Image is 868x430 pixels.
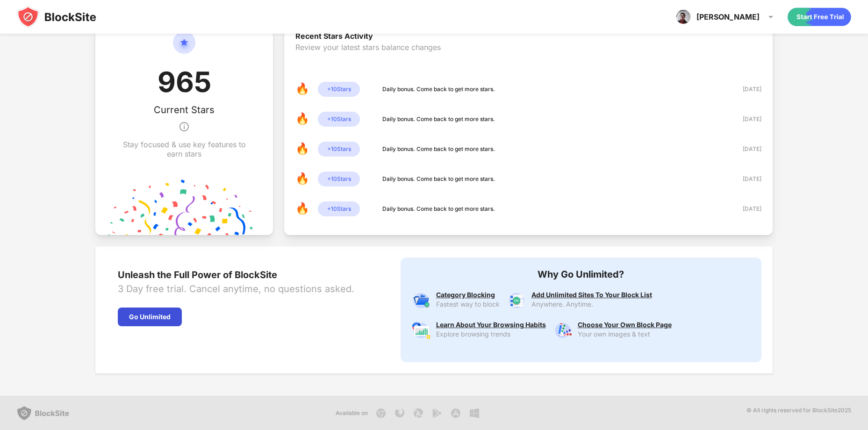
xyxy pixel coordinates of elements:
[382,85,495,94] div: Daily bonus. Come back to get more stars.
[295,201,310,216] div: 🔥
[158,65,211,104] div: 965
[17,6,96,28] img: blocksite-icon-black.svg
[531,301,652,308] div: Anywhere. Anytime.
[676,9,691,24] img: AOh14Gjutl-5XIYAHFVSqDCFYW2HZNVAIB7cA2mo1kVmp28=s96-c
[336,408,368,418] div: Available on
[17,406,69,421] img: blocksite-logo-grey.svg
[578,321,672,329] div: Choose Your Own Block Page
[382,144,495,154] div: Daily bonus. Come back to get more stars.
[436,330,546,338] div: Explore browsing trends
[412,321,430,340] img: premium-insights.svg
[728,174,761,184] div: [DATE]
[179,115,190,138] img: info.svg
[696,12,760,21] div: [PERSON_NAME]
[728,115,761,124] div: [DATE]
[507,291,526,310] img: premium-unlimited-blocklist.svg
[108,179,260,235] img: points-confetti.svg
[578,330,672,338] div: Your own images & text
[295,112,310,127] div: 🔥
[728,144,761,154] div: [DATE]
[118,140,251,158] div: Stay focused & use key features to earn stars
[295,31,761,43] div: Recent Stars Activity
[154,104,215,115] div: Current Stars
[436,301,500,308] div: Fastest way to block
[318,112,360,127] div: + 10 Stars
[318,172,360,186] div: + 10 Stars
[295,172,310,186] div: 🔥
[412,269,750,280] div: Why Go Unlimited?
[118,281,354,296] div: 3 Day free trial. Cancel anytime, no questions asked.
[436,321,546,329] div: Learn About Your Browsing Habits
[118,308,182,326] div: Go Unlimited
[788,7,851,26] div: animation
[382,204,495,214] div: Daily bonus. Come back to get more stars.
[412,291,430,310] img: premium-category.svg
[382,115,495,124] div: Daily bonus. Come back to get more stars.
[382,174,495,184] div: Daily bonus. Come back to get more stars.
[728,204,761,214] div: [DATE]
[553,321,572,340] img: premium-customize-block-page.svg
[295,142,310,157] div: 🔥
[118,269,354,281] div: Unleash the Full Power of BlockSite
[436,291,500,299] div: Category Blocking
[318,82,360,97] div: + 10 Stars
[318,142,360,157] div: + 10 Stars
[728,85,761,94] div: [DATE]
[173,31,195,65] img: circle-star.svg
[531,291,652,299] div: Add Unlimited Sites To Your Block List
[295,82,310,97] div: 🔥
[318,201,360,216] div: + 10 Stars
[295,43,761,71] div: Review your latest stars balance changes
[746,406,851,421] div: © All rights reserved for BlockSite 2025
